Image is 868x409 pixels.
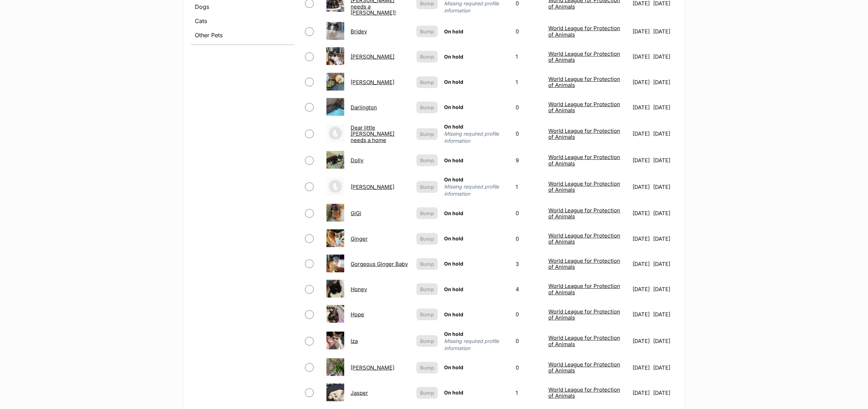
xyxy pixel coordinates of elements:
[513,227,545,251] td: 0
[653,355,677,380] td: [DATE]
[513,381,545,405] td: 1
[444,79,463,85] span: On hold
[416,128,438,140] button: Bump
[444,311,463,317] span: On hold
[420,157,434,164] span: Bump
[416,207,438,219] button: Bump
[444,364,463,370] span: On hold
[513,19,545,44] td: 0
[653,44,677,69] td: [DATE]
[513,302,545,327] td: 0
[548,283,620,295] a: World League for Protection of Animals
[351,210,361,217] a: GiGi
[630,44,653,69] td: [DATE]
[444,210,463,216] span: On hold
[653,148,677,173] td: [DATE]
[420,337,434,345] span: Bump
[420,260,434,268] span: Bump
[351,184,394,190] a: [PERSON_NAME]
[444,183,509,197] span: Missing required profile information
[351,261,408,267] a: Gorgeous Ginger Baby
[548,361,620,374] a: World League for Protection of Animals
[420,130,434,138] span: Bump
[420,364,434,371] span: Bump
[444,235,463,241] span: On hold
[630,148,653,173] td: [DATE]
[326,22,344,40] img: Bridey
[351,79,394,86] a: [PERSON_NAME]
[416,233,438,245] button: Bump
[420,78,434,86] span: Bump
[630,252,653,276] td: [DATE]
[416,26,438,37] button: Bump
[653,120,677,147] td: [DATE]
[548,334,620,347] a: World League for Protection of Animals
[548,180,620,193] a: World League for Protection of Animals
[444,28,463,34] span: On hold
[513,173,545,200] td: 1
[653,173,677,200] td: [DATE]
[548,127,620,140] a: World League for Protection of Animals
[653,381,677,405] td: [DATE]
[630,173,653,200] td: [DATE]
[653,19,677,44] td: [DATE]
[653,70,677,94] td: [DATE]
[420,311,434,318] span: Bump
[513,95,545,120] td: 0
[630,19,653,44] td: [DATE]
[653,277,677,301] td: [DATE]
[420,183,434,191] span: Bump
[548,232,620,245] a: World League for Protection of Animals
[444,176,463,182] span: On hold
[444,389,463,396] span: On hold
[630,328,653,355] td: [DATE]
[630,95,653,120] td: [DATE]
[351,53,394,60] a: [PERSON_NAME]
[630,381,653,405] td: [DATE]
[653,302,677,327] td: [DATE]
[416,309,438,320] button: Bump
[630,227,653,251] td: [DATE]
[416,102,438,113] button: Bump
[326,255,344,272] img: Gorgeous Ginger Baby
[326,358,344,376] img: Jasmine
[630,277,653,301] td: [DATE]
[444,157,463,163] span: On hold
[416,283,438,295] button: Bump
[444,130,509,144] span: Missing required profile information
[351,286,367,293] a: Honey
[351,157,363,164] a: Dolly
[653,328,677,355] td: [DATE]
[326,332,344,349] img: Iza
[326,280,344,298] img: Honey
[548,76,620,88] a: World League for Protection of Animals
[351,28,367,35] a: Bridey
[513,120,545,147] td: 0
[548,207,620,220] a: World League for Protection of Animals
[420,28,434,35] span: Bump
[416,335,438,347] button: Bump
[416,181,438,193] button: Bump
[420,235,434,242] span: Bump
[513,201,545,225] td: 0
[326,305,344,323] img: Hope
[326,151,344,169] img: Dolly
[513,44,545,69] td: 1
[326,383,344,401] img: Jasper
[653,201,677,225] td: [DATE]
[630,70,653,94] td: [DATE]
[444,124,463,130] span: On hold
[513,355,545,380] td: 0
[548,257,620,270] a: World League for Protection of Animals
[548,50,620,63] a: World League for Protection of Animals
[420,389,434,397] span: Bump
[444,54,463,60] span: On hold
[444,331,463,337] span: On hold
[416,362,438,373] button: Bump
[416,387,438,399] button: Bump
[630,302,653,327] td: [DATE]
[653,252,677,276] td: [DATE]
[444,261,463,267] span: On hold
[444,104,463,110] span: On hold
[416,258,438,270] button: Bump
